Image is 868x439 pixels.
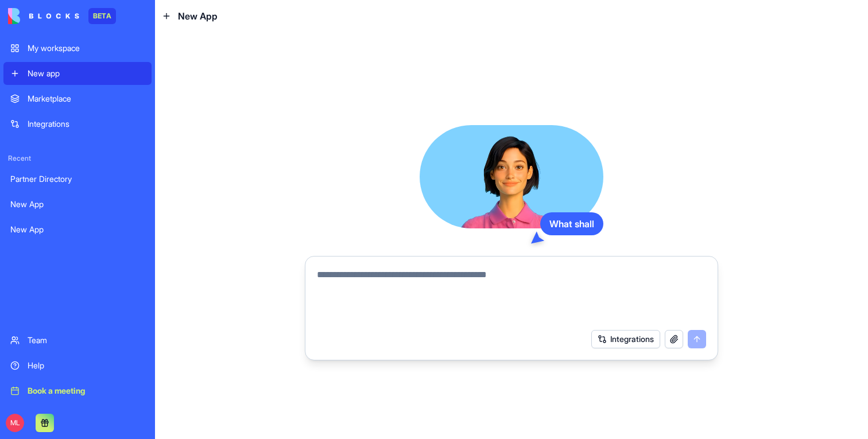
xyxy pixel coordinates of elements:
a: New App [3,193,152,216]
a: Partner Directory [3,168,152,191]
div: Integrations [28,118,145,130]
span: ML [6,414,24,432]
a: Marketplace [3,87,152,110]
a: Book a meeting [3,379,152,402]
a: Integrations [3,112,152,135]
button: Integrations [591,330,660,348]
div: New App [10,224,145,235]
div: Partner Directory [10,173,145,185]
div: What shall [540,212,603,235]
div: BETA [88,8,116,24]
div: My workspace [28,42,145,54]
a: New App [3,218,152,241]
a: Team [3,329,152,352]
img: logo [8,8,79,24]
span: New App [178,9,218,23]
div: Marketplace [28,93,145,104]
a: My workspace [3,37,152,60]
div: Book a meeting [28,385,145,397]
a: BETA [8,8,116,24]
a: New app [3,62,152,85]
span: Recent [3,154,152,163]
div: New App [10,199,145,210]
div: Team [28,335,145,346]
div: New app [28,68,145,79]
a: Help [3,354,152,377]
div: Help [28,360,145,371]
